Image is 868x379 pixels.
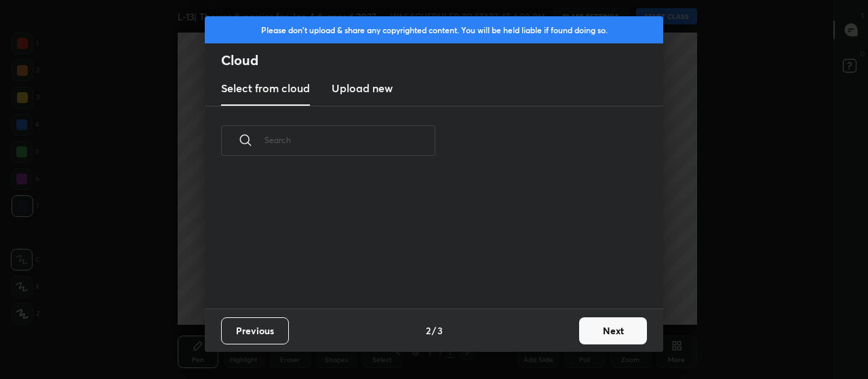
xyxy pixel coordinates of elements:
div: Please don't upload & share any copyrighted content. You will be held liable if found doing so. [205,16,663,43]
h2: Cloud [221,52,663,69]
input: Search [264,111,435,169]
h3: Upload new [332,80,393,96]
h4: 3 [437,323,443,338]
button: Next [579,317,647,344]
h3: Select from cloud [221,80,310,96]
button: Previous [221,317,289,344]
h4: 2 [426,323,431,338]
h4: / [432,323,436,338]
